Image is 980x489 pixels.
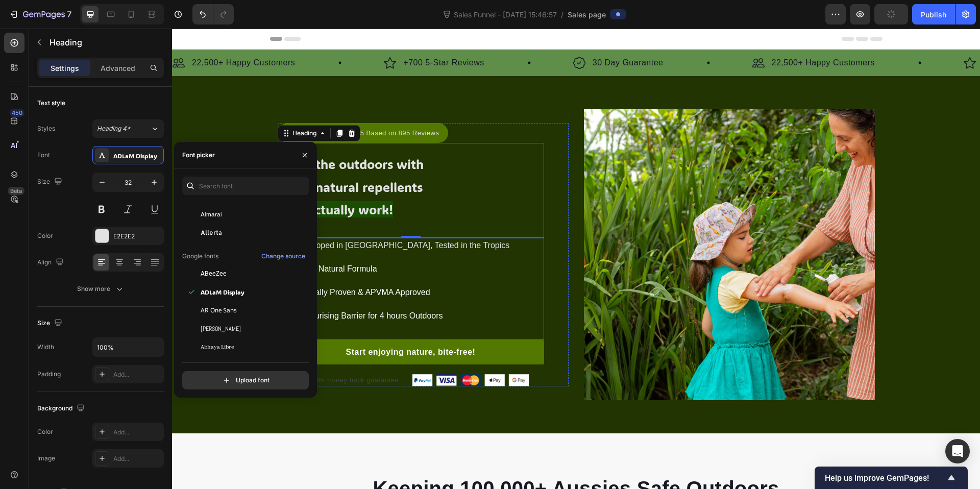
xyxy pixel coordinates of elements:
[261,252,305,261] div: Change source
[201,343,234,352] span: Abhaya Libre
[113,370,161,379] div: Add...
[113,232,161,241] div: E2E2E2
[101,63,135,74] p: Advanced
[561,9,563,20] span: /
[97,124,131,133] span: Heading 4*
[77,284,125,294] div: Show more
[92,119,164,138] button: Heading 4*
[93,338,163,356] input: Auto
[172,29,980,489] iframe: Design area
[825,473,945,483] span: Help us improve GemPages!
[51,63,79,74] p: Settings
[182,371,309,389] button: Upload font
[37,124,55,133] div: Styles
[201,228,222,237] span: Allerta
[113,428,161,437] div: Add...
[106,446,703,474] h2: Keeping 100,000+ Aussies Safe Outdoors
[912,4,955,25] button: Publish
[37,256,66,270] div: Align
[10,109,24,117] div: 450
[37,231,53,240] div: Color
[222,375,269,385] div: Upload font
[921,9,946,20] div: Publish
[412,81,703,372] img: gempages_585798567436747611-b116fc42-7ad2-40fd-a1c7-b44315bb9419.jpg
[182,252,218,261] p: Google fonts
[50,36,160,48] p: Heading
[37,343,54,352] div: Width
[37,427,53,436] div: Color
[37,151,50,160] div: Font
[201,306,237,315] span: AR One Sans
[37,454,55,463] div: Image
[134,347,227,357] p: 100% money back guarantee
[113,151,161,160] div: ADLaM Display
[174,317,304,330] p: Start enjoying nature, bite-free!
[192,4,234,25] div: Undo/Redo
[201,287,244,297] span: ADLaM Display
[201,269,227,278] span: ABeeZee
[452,9,559,20] span: Sales Funnel - [DATE] 15:46:57
[240,346,357,358] img: 495611768014373769-47762bdc-c92b-46d1-973d-50401e2847fe.png
[37,99,65,108] div: Text style
[945,439,970,463] div: Open Intercom Messenger
[4,4,76,25] button: 7
[37,316,64,330] div: Size
[201,324,241,333] span: [PERSON_NAME]
[113,454,161,463] div: Add...
[67,8,71,20] p: 7
[825,472,958,484] button: Show survey - Help us improve GemPages!
[37,370,61,379] div: Padding
[37,280,164,298] button: Show more
[37,175,64,189] div: Size
[182,151,215,160] div: Font picker
[37,402,87,415] div: Background
[201,210,222,219] span: Almarai
[261,250,306,262] button: Change source
[8,187,24,195] div: Beta
[182,177,309,195] input: Search font
[568,9,606,20] span: Sales page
